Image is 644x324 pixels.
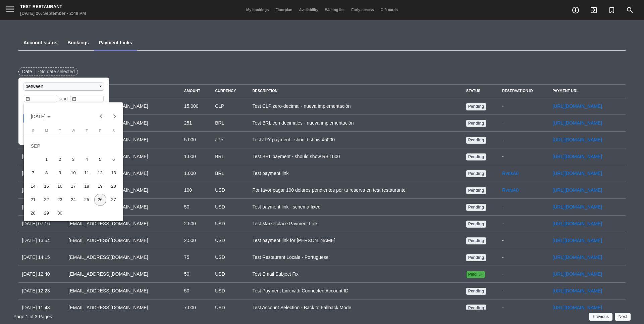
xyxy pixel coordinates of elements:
[67,180,79,192] div: 17
[41,194,53,206] div: 22
[53,128,67,137] th: Tuesday
[27,180,39,192] div: 14
[27,194,39,206] div: 21
[25,110,56,123] button: Choose month and year
[108,194,120,206] div: 27
[94,193,107,206] td: September 26, 2025
[94,128,107,137] th: Friday
[26,128,40,137] th: Sunday
[80,153,94,166] td: September 4, 2025
[94,166,107,180] td: September 12, 2025
[81,167,93,179] div: 11
[53,193,67,206] td: September 23, 2025
[94,180,106,192] div: 19
[53,180,67,193] td: September 16, 2025
[80,166,94,180] td: September 11, 2025
[40,128,53,137] th: Monday
[108,167,120,179] div: 13
[53,166,67,180] td: September 9, 2025
[107,153,120,166] td: September 6, 2025
[67,153,80,166] td: September 3, 2025
[80,180,94,193] td: September 18, 2025
[67,153,79,166] div: 3
[107,180,120,193] td: September 20, 2025
[81,153,93,166] div: 4
[27,167,39,179] div: 7
[54,180,66,192] div: 16
[94,180,107,193] td: September 19, 2025
[108,180,120,192] div: 20
[40,206,53,220] td: September 29, 2025
[107,128,120,137] th: Saturday
[107,166,120,180] td: September 13, 2025
[67,128,80,137] th: Wednesday
[108,110,121,123] button: Next month
[54,207,66,219] div: 30
[67,180,80,193] td: September 17, 2025
[54,153,66,166] div: 2
[26,139,120,153] td: SEP
[80,193,94,206] td: September 25, 2025
[41,167,53,179] div: 8
[40,180,53,193] td: September 15, 2025
[94,194,106,206] div: 26
[54,194,66,206] div: 23
[53,153,67,166] td: September 2, 2025
[41,180,53,192] div: 15
[41,207,53,219] div: 29
[40,153,53,166] td: September 1, 2025
[67,167,79,179] div: 10
[40,166,53,180] td: September 8, 2025
[53,206,67,220] td: September 30, 2025
[26,166,40,180] td: September 7, 2025
[26,206,40,220] td: September 28, 2025
[26,180,40,193] td: September 14, 2025
[94,110,108,123] button: Previous month
[67,194,79,206] div: 24
[94,153,107,166] td: September 5, 2025
[94,167,106,179] div: 12
[81,180,93,192] div: 18
[26,193,40,206] td: September 21, 2025
[41,153,53,166] div: 1
[108,153,120,166] div: 6
[67,193,80,206] td: September 24, 2025
[31,114,51,119] span: [DATE]
[40,193,53,206] td: September 22, 2025
[67,166,80,180] td: September 10, 2025
[54,167,66,179] div: 9
[27,207,39,219] div: 28
[94,153,106,166] div: 5
[107,193,120,206] td: September 27, 2025
[80,128,94,137] th: Thursday
[81,194,93,206] div: 25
